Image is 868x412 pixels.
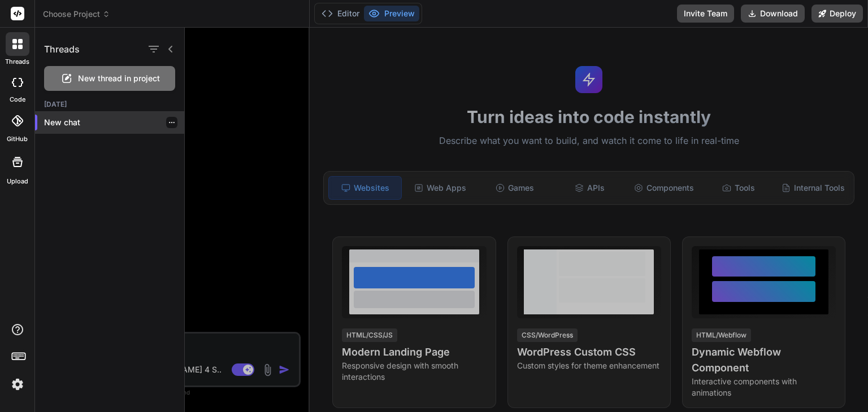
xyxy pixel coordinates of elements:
[677,5,734,23] button: Invite Team
[364,6,419,21] button: Preview
[5,57,29,67] label: threads
[43,8,110,20] span: Choose Project
[8,375,27,394] img: settings
[10,95,25,104] label: code
[44,117,184,128] p: New chat
[811,5,863,23] button: Deploy
[741,5,805,23] button: Download
[78,73,160,84] span: New thread in project
[44,42,80,56] h1: Threads
[7,177,28,186] label: Upload
[317,6,364,21] button: Editor
[7,134,28,144] label: GitHub
[35,100,184,109] h2: [DATE]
